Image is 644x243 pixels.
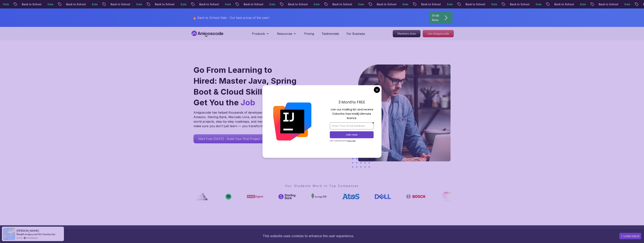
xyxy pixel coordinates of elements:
[277,31,292,36] p: Resources
[193,184,451,188] p: Our Students Work in Top Companies
[358,65,451,161] img: hero
[41,2,53,6] p: Sale
[25,233,55,236] a: Amigoscode PRO Membership
[218,2,230,6] p: Sale
[617,2,630,6] p: Sale
[281,2,307,6] p: Back to School
[414,2,440,6] p: Back to School
[423,30,454,37] p: Join Amigoscode
[370,2,396,6] p: Back to School
[529,2,541,6] p: Sale
[252,31,265,36] p: Products
[26,236,38,239] a: ProveSource
[174,2,186,6] p: Sale
[262,2,275,6] p: Sale
[193,65,297,108] h1: Go From Learning to Hired: Master Java, Spring Boot & Cloud Skills That Get You the
[548,2,573,6] p: Back to School
[193,15,269,20] p: 🔥 Back to School Sale - Our best prices of the year!
[503,2,529,6] p: Back to School
[432,13,439,22] p: Grab Now
[3,232,614,240] div: This website uses cookies to enhance the user experience.
[307,2,319,6] p: Sale
[347,31,365,36] a: For Business
[193,110,284,128] p: Amigoscode has helped thousands of developers land roles at Amazon, Starling Bank, Mercado Livre,...
[17,236,23,239] span: [DATE]
[3,228,15,240] img: provesource social proof notification image
[393,30,420,37] p: Members Area
[193,134,280,143] a: Start Free [DATE] - Build Your First Project This Week
[129,2,141,6] p: Sale
[237,2,262,6] p: Back to School
[484,2,496,6] p: Sale
[193,2,218,6] p: Back to School
[326,2,351,6] p: Back to School
[241,98,255,107] span: Job
[277,31,297,39] button: Resources
[351,2,363,6] p: Sale
[148,2,174,6] p: Back to School
[17,229,39,232] span: [PERSON_NAME]
[440,2,452,6] p: Sale
[17,233,24,236] span: Bought
[393,30,420,37] a: Members Area
[459,2,484,6] p: Back to School
[252,31,269,39] button: Products
[573,2,585,6] p: Sale
[592,2,617,6] p: Back to School
[85,2,97,6] p: Sale
[15,2,41,6] p: Back to School
[423,30,454,37] a: Join Amigoscode
[104,2,129,6] p: Back to School
[619,233,641,239] button: Accept cookies
[322,31,339,36] a: Testimonials
[396,2,408,6] p: Sale
[304,31,314,36] a: Pricing
[59,2,85,6] p: Back to School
